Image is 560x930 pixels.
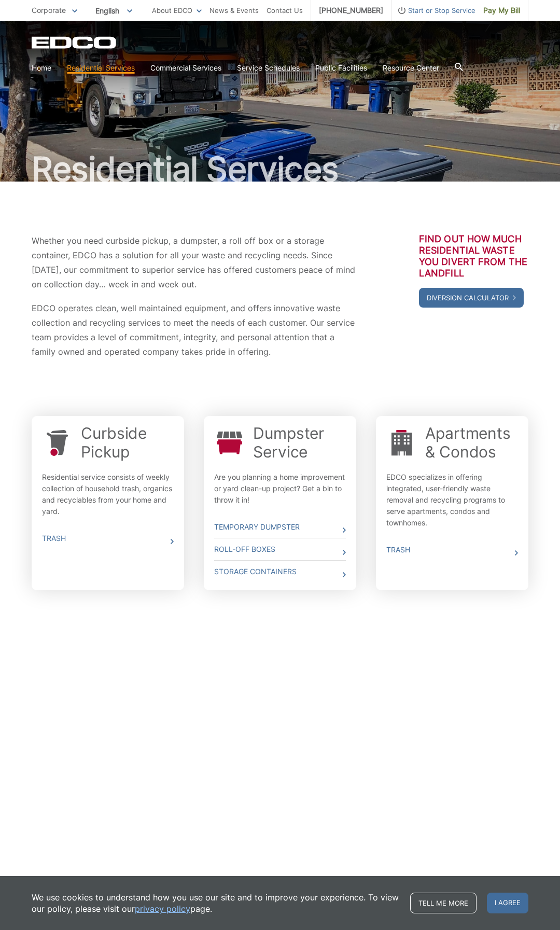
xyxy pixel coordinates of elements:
[135,903,190,914] a: privacy policy
[253,424,346,461] a: Dumpster Service
[88,2,140,19] span: English
[214,538,346,560] a: Roll-Off Boxes
[214,516,346,538] a: Temporary Dumpster
[386,471,518,529] p: EDCO specializes in offering integrated, user-friendly waste removal and recycling programs to se...
[32,233,356,292] p: Whether you need curbside pickup, a dumpster, a roll off box or a storage container, EDCO has a s...
[315,62,367,74] a: Public Facilities
[419,233,528,279] h3: Find out how much residential waste you divert from the landfill
[237,62,300,74] a: Service Schedules
[32,6,66,15] span: Corporate
[214,471,346,506] p: Are you planning a home improvement or yard clean-up project? Get a bin to throw it in!
[81,424,174,461] a: Curbside Pickup
[410,893,477,913] a: Tell me more
[419,288,524,308] a: Diversion Calculator
[42,471,174,517] p: Residential service consists of weekly collection of household trash, organics and recyclables fr...
[487,893,528,913] span: I agree
[32,892,400,914] p: We use cookies to understand how you use our site and to improve your experience. To view our pol...
[32,62,51,74] a: Home
[209,5,259,16] a: News & Events
[152,5,202,16] a: About EDCO
[386,539,518,561] a: Trash
[383,62,439,74] a: Resource Center
[425,424,518,461] a: Apartments & Condos
[42,528,174,549] a: Trash
[67,62,135,74] a: Residential Services
[32,152,528,186] h1: Residential Services
[267,5,303,16] a: Contact Us
[32,36,118,49] a: EDCD logo. Return to the homepage.
[32,301,356,359] p: EDCO operates clean, well maintained equipment, and offers innovative waste collection and recycl...
[150,62,221,74] a: Commercial Services
[214,561,346,582] a: Storage Containers
[483,5,520,16] span: Pay My Bill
